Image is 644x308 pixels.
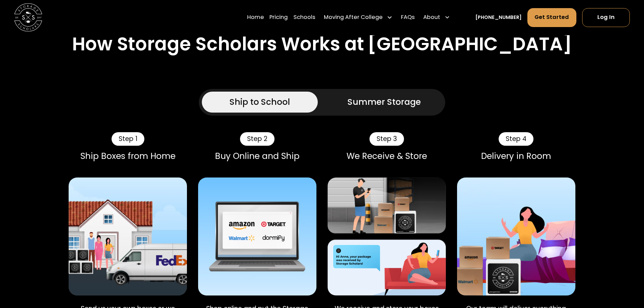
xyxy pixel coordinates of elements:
div: Step 2 [240,132,275,145]
a: FAQs [401,8,415,27]
a: [PHONE_NUMBER] [475,14,522,21]
div: Ship Boxes from Home [69,151,187,161]
div: Step 4 [499,132,533,145]
div: Step 3 [369,132,404,145]
a: Home [247,8,264,27]
div: We Receive & Store [328,151,446,161]
div: Delivery in Room [457,151,575,161]
div: About [421,8,453,27]
div: Step 1 [112,132,144,145]
a: Log In [582,8,630,27]
div: Ship to School [230,96,290,108]
div: Moving After College [324,14,383,22]
img: Storage Scholars main logo [14,3,42,31]
a: Pricing [269,8,288,27]
h2: How Storage Scholars Works at [72,33,364,55]
div: Summer Storage [348,96,421,108]
a: Get Started [527,8,577,27]
div: Buy Online and Ship [198,151,316,161]
h2: [GEOGRAPHIC_DATA] [367,33,572,55]
div: Moving After College [321,8,396,27]
div: About [423,14,440,22]
a: Schools [293,8,315,27]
